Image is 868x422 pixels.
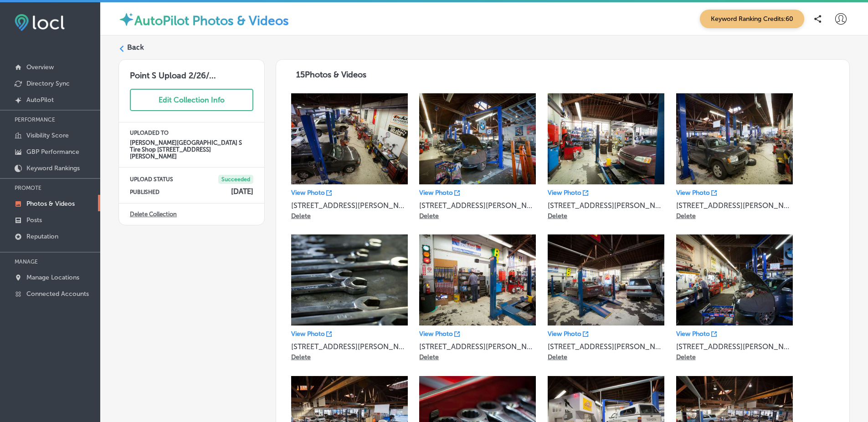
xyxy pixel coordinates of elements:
[130,89,253,111] button: Edit Collection Info
[218,175,253,184] span: Succeeded
[26,96,54,104] p: AutoPilot
[231,187,253,196] h4: [DATE]
[127,42,144,52] label: Back
[548,189,581,197] p: View Photo
[291,201,408,210] p: [STREET_ADDRESS][PERSON_NAME]
[26,274,79,281] p: Manage Locations
[548,353,567,361] p: Delete
[26,80,70,87] p: Directory Sync
[676,234,793,325] img: Collection thumbnail
[419,189,460,197] a: View Photo
[548,234,664,325] img: Collection thumbnail
[548,330,588,338] a: View Photo
[15,14,65,31] img: fda3e92497d09a02dc62c9cd864e3231.png
[419,189,453,197] p: View Photo
[676,330,710,338] p: View Photo
[130,211,177,218] a: Delete Collection
[291,212,311,220] p: Delete
[291,342,408,351] p: [STREET_ADDRESS][PERSON_NAME]
[26,216,42,224] p: Posts
[119,60,264,81] h3: Point S Upload 2/26/...
[700,10,804,28] span: Keyword Ranking Credits: 60
[26,63,54,71] p: Overview
[134,13,289,28] label: AutoPilot Photos & Videos
[118,11,134,27] img: autopilot-icon
[130,130,253,136] p: UPLOADED TO
[291,189,332,197] a: View Photo
[676,212,696,220] p: Delete
[548,330,581,338] p: View Photo
[419,330,460,338] a: View Photo
[130,139,253,160] h4: [PERSON_NAME][GEOGRAPHIC_DATA] S Tire Shop [STREET_ADDRESS][PERSON_NAME]
[676,342,793,351] p: [STREET_ADDRESS][PERSON_NAME]
[419,212,439,220] p: Delete
[26,233,58,240] p: Reputation
[419,201,536,210] p: [STREET_ADDRESS][PERSON_NAME]
[130,176,173,183] p: UPLOAD STATUS
[130,189,159,195] p: PUBLISHED
[291,93,408,184] img: Collection thumbnail
[291,330,332,338] a: View Photo
[26,148,79,156] p: GBP Performance
[676,353,696,361] p: Delete
[419,353,439,361] p: Delete
[419,342,536,351] p: [STREET_ADDRESS][PERSON_NAME]
[296,70,366,80] span: 15 Photos & Videos
[548,93,664,184] img: Collection thumbnail
[419,93,536,184] img: Collection thumbnail
[291,234,408,325] img: Collection thumbnail
[26,164,80,172] p: Keyword Rankings
[291,330,325,338] p: View Photo
[676,189,717,197] a: View Photo
[548,189,588,197] a: View Photo
[676,189,710,197] p: View Photo
[676,93,793,184] img: Collection thumbnail
[291,189,325,197] p: View Photo
[548,342,664,351] p: [STREET_ADDRESS][PERSON_NAME]
[676,330,717,338] a: View Photo
[419,234,536,325] img: Collection thumbnail
[26,132,69,139] p: Visibility Score
[419,330,453,338] p: View Photo
[26,200,75,208] p: Photos & Videos
[291,353,311,361] p: Delete
[548,212,567,220] p: Delete
[548,201,664,210] p: [STREET_ADDRESS][PERSON_NAME]
[26,290,89,298] p: Connected Accounts
[676,201,793,210] p: [STREET_ADDRESS][PERSON_NAME]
